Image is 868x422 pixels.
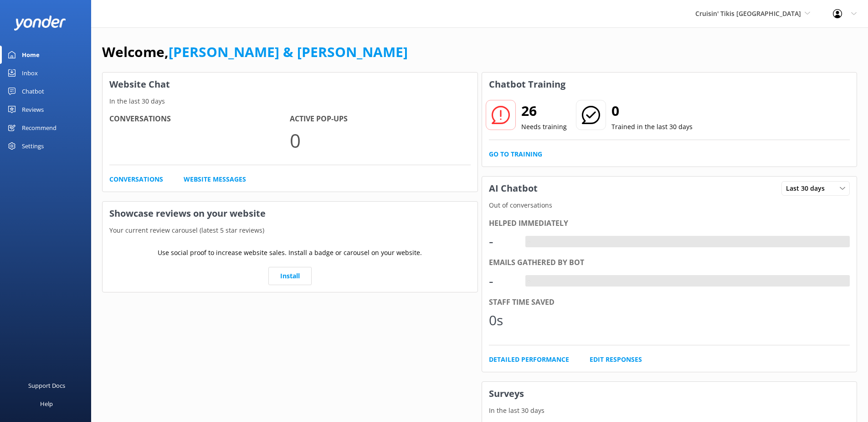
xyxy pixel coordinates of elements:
a: Edit Responses [590,354,642,365]
span: Cruisin' Tikis [GEOGRAPHIC_DATA] [695,9,801,18]
a: Go to Training [489,149,542,159]
p: Needs training [521,122,567,132]
p: Trained in the last 30 days [611,122,693,132]
h3: Website Chat [103,73,478,96]
div: Chatbot [22,82,44,100]
a: [PERSON_NAME] & [PERSON_NAME] [169,42,408,61]
div: Home [22,46,40,64]
div: Settings [22,137,44,155]
h2: 0 [611,100,693,122]
a: Website Messages [184,174,246,184]
div: - [525,275,532,287]
div: Emails gathered by bot [489,257,850,269]
div: 0s [489,309,516,331]
div: Help [40,395,53,413]
h3: AI Chatbot [482,177,544,200]
h4: Conversations [109,113,290,125]
div: Support Docs [28,376,65,395]
p: In the last 30 days [482,406,857,416]
p: Use social proof to increase website sales. Install a badge or carousel on your website. [158,248,422,258]
p: In the last 30 days [103,96,478,106]
span: Last 30 days [786,183,830,193]
h4: Active Pop-ups [290,113,470,125]
div: - [525,236,532,248]
p: Your current review carousel (latest 5 star reviews) [103,225,478,235]
div: - [489,270,516,292]
h3: Showcase reviews on your website [103,202,478,225]
a: Install [268,267,312,285]
p: Out of conversations [482,200,857,210]
div: Staff time saved [489,297,850,308]
h2: 26 [521,100,567,122]
div: Inbox [22,64,38,82]
h3: Chatbot Training [482,73,572,96]
div: - [489,230,516,252]
a: Detailed Performance [489,354,569,365]
h3: Surveys [482,382,857,406]
a: Conversations [109,174,163,184]
div: Reviews [22,100,44,119]
h1: Welcome, [102,41,408,63]
img: yonder-white-logo.png [14,16,66,31]
div: Helped immediately [489,218,850,229]
p: 0 [290,125,470,156]
div: Recommend [22,119,56,137]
